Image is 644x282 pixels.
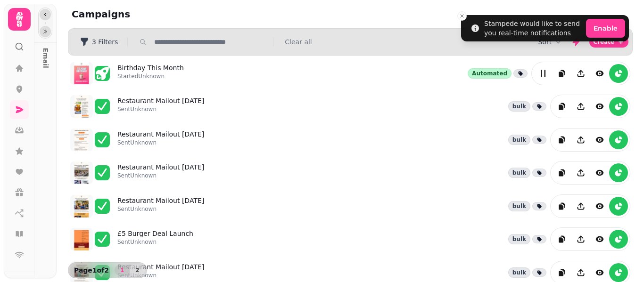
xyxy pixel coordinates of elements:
[133,267,141,273] span: 2
[70,228,93,250] img: aHR0cHM6Ly9zdGFtcGVkZS1zZXJ2aWNlLXByb2QtdGVtcGxhdGUtcHJldmlld3MuczMuZXUtd2VzdC0xLmFtYXpvbmF3cy5jb...
[571,197,590,216] button: Share campaign preview
[117,196,204,217] a: Restaurant Mailout [DATE]SentUnknown
[117,129,204,150] a: Restaurant Mailout [DATE]SentUnknown
[70,195,93,218] img: aHR0cHM6Ly9zdGFtcGVkZS1zZXJ2aWNlLXByb2QtdGVtcGxhdGUtcHJldmlld3MuczMuZXUtd2VzdC0xLmFtYXpvbmF3cy5jb...
[553,130,571,149] button: duplicate
[609,163,628,182] button: reports
[553,197,571,216] button: duplicate
[117,172,204,179] p: Sent Unknown
[590,230,609,249] button: view
[590,263,609,282] button: view
[571,130,590,149] button: Share campaign preview
[589,36,628,48] button: Create
[571,230,590,249] button: Share campaign preview
[508,135,530,145] div: bulk
[70,95,93,118] img: aHR0cHM6Ly9zdGFtcGVkZS1zZXJ2aWNlLXByb2QtdGVtcGxhdGUtcHJldmlld3MuczMuZXUtd2VzdC0xLmFtYXpvbmF3cy5jb...
[117,162,204,183] a: Restaurant Mailout [DATE]SentUnknown
[571,97,590,116] button: Share campaign preview
[553,163,571,182] button: duplicate
[508,234,530,244] div: bulk
[571,163,590,182] button: Share campaign preview
[593,39,614,45] span: Create
[117,205,204,213] p: Sent Unknown
[70,62,93,85] img: aHR0cHM6Ly9zdGFtcGVkZS1zZXJ2aWNlLXByb2QtdGVtcGxhdGUtcHJldmlld3MuczMuZXUtd2VzdC0xLmFtYXpvbmF3cy5jb...
[468,68,512,79] div: Automated
[609,197,628,216] button: reports
[553,64,571,83] button: duplicate
[457,11,467,21] button: Close toast
[609,230,628,249] button: reports
[117,96,204,117] a: Restaurant Mailout [DATE]SentUnknown
[115,265,145,276] nav: Pagination
[553,263,571,282] button: duplicate
[534,64,553,83] button: edit
[117,229,193,250] a: £5 Burger Deal LaunchSentUnknown
[117,105,204,113] p: Sent Unknown
[115,265,130,276] button: 1
[117,238,193,246] p: Sent Unknown
[37,40,54,63] p: Email
[538,37,563,47] button: Sort
[484,19,582,38] div: Stampede would like to send you real-time notifications
[70,266,113,275] p: Page 1 of 2
[571,263,590,282] button: Share campaign preview
[609,263,628,282] button: reports
[590,197,609,216] button: view
[72,34,125,49] button: 3 Filters
[609,64,628,83] button: reports
[586,19,625,38] button: Enable
[609,97,628,116] button: reports
[508,101,530,112] div: bulk
[508,267,530,278] div: bulk
[72,8,253,21] h2: Campaigns
[117,139,204,146] p: Sent Unknown
[70,161,93,184] img: aHR0cHM6Ly9zdGFtcGVkZS1zZXJ2aWNlLXByb2QtdGVtcGxhdGUtcHJldmlld3MuczMuZXUtd2VzdC0xLmFtYXpvbmF3cy5jb...
[117,63,184,84] a: Birthday This MonthStartedUnknown
[508,201,530,211] div: bulk
[590,97,609,116] button: view
[118,267,126,273] span: 1
[590,163,609,182] button: view
[92,39,118,45] span: 3 Filters
[70,129,93,151] img: aHR0cHM6Ly9zdGFtcGVkZS1zZXJ2aWNlLXByb2QtdGVtcGxhdGUtcHJldmlld3MuczMuZXUtd2VzdC0xLmFtYXpvbmF3cy5jb...
[609,130,628,149] button: reports
[571,64,590,83] button: Share campaign preview
[130,265,145,276] button: 2
[590,64,609,83] button: view
[553,97,571,116] button: duplicate
[285,37,312,47] button: Clear all
[590,130,609,149] button: view
[553,230,571,249] button: duplicate
[117,272,204,279] p: Sent Unknown
[117,73,184,80] p: Started Unknown
[508,168,530,178] div: bulk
